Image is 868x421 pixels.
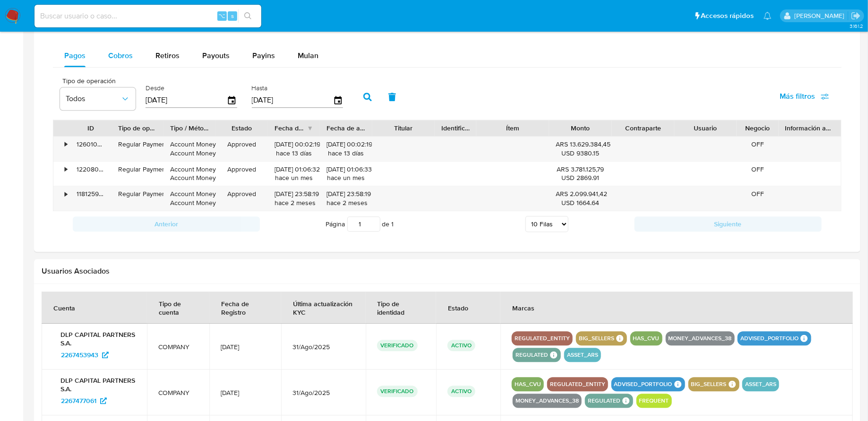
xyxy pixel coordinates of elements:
h2: Usuarios Asociados [42,266,853,276]
a: Notificaciones [764,12,772,20]
span: 3.161.2 [850,22,863,30]
span: s [231,11,234,20]
input: Buscar usuario o caso... [34,10,261,22]
span: ⌥ [218,11,225,20]
span: Accesos rápidos [701,11,754,21]
a: Salir [851,11,861,21]
button: search-icon [238,9,258,23]
p: fabricio.bottalo@mercadolibre.com [794,11,848,20]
